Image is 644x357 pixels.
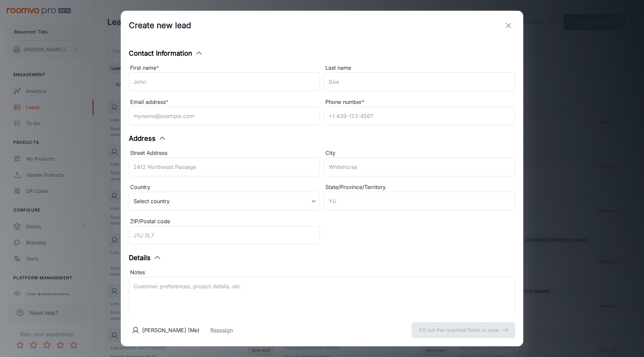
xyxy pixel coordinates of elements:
div: Select country [129,192,320,211]
button: exit [502,19,515,32]
div: Phone number [324,98,515,107]
h1: Create new lead [129,19,191,32]
input: Whitehorse [324,158,515,176]
input: Doe [324,72,515,91]
input: +1 439-123-4567 [324,107,515,125]
input: John [129,72,320,91]
div: Street Address [129,149,320,158]
input: myname@example.com [129,107,320,125]
div: First name [129,64,320,72]
input: YU [324,192,515,211]
input: J1U 3L7 [129,226,320,245]
div: ZIP/Postal code [129,217,320,226]
p: [PERSON_NAME] (Me) [142,326,200,334]
input: 2412 Northwest Passage [129,158,320,176]
div: State/Province/Territory [324,183,515,192]
div: Last name [324,64,515,72]
div: Country [129,183,320,192]
button: Contact Information [129,48,203,58]
div: Notes [129,268,515,277]
button: Details [129,253,161,263]
button: Reassign [210,326,233,334]
div: City [324,149,515,158]
button: Address [129,133,166,143]
div: Email address [129,98,320,107]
